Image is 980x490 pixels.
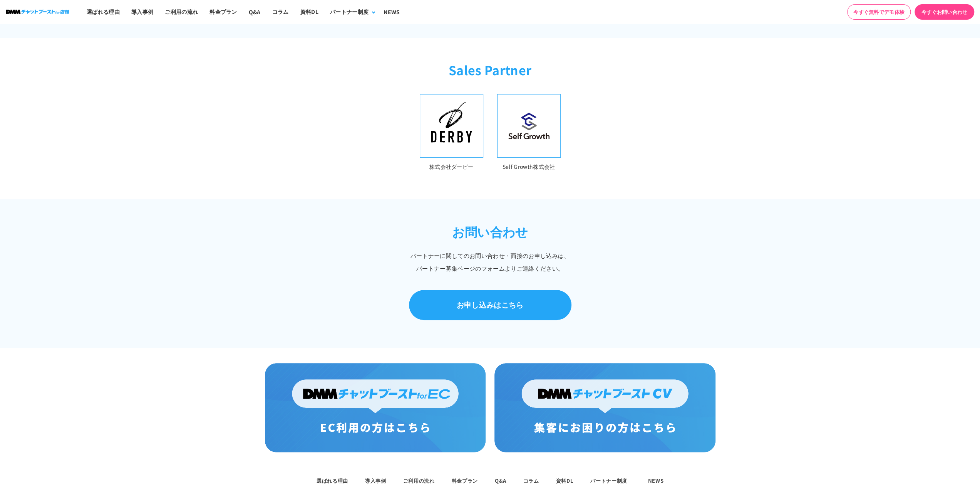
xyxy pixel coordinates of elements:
p: Self Growth株式会社 [497,162,561,172]
img: DERBY INC. [425,99,478,153]
a: 今すぐお問い合わせ [915,4,974,20]
div: パートナー制度 [590,477,631,485]
a: NEWS [648,477,663,484]
a: 今すぐ無料でデモ体験 [847,4,911,20]
a: お申し込みはこちら [409,290,571,320]
a: コラム [523,477,539,484]
a: 導入事例 [365,477,386,484]
p: 株式会社ダービー [420,162,483,172]
a: Q&A [495,477,506,484]
a: 選ばれる理由 [317,477,348,484]
img: ロゴ [6,10,69,14]
a: ご利用の流れ [403,477,435,484]
a: 料金プラン [451,477,477,484]
img: Self Growth株式会社 [502,106,556,145]
div: パートナー制度 [330,8,369,16]
a: 資料DL [556,477,574,484]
